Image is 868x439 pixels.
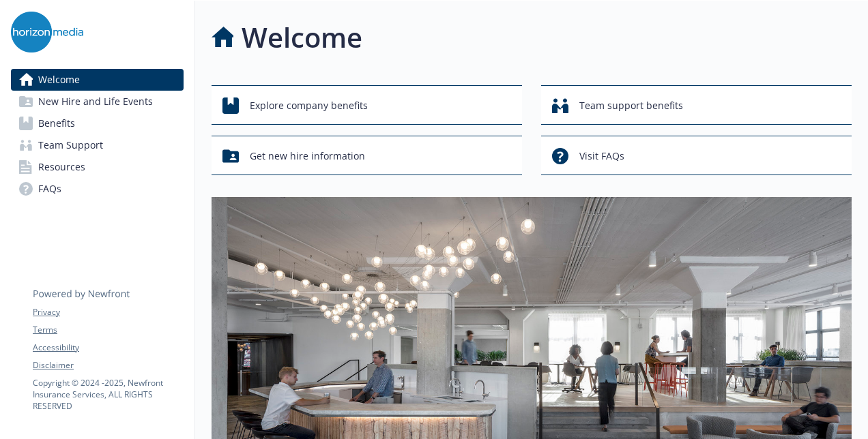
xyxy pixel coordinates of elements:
a: FAQs [11,178,184,200]
a: Terms [33,324,183,336]
h1: Welcome [242,17,362,58]
span: Team support benefits [579,93,683,119]
span: FAQs [38,178,61,200]
a: Welcome [11,69,184,91]
span: Welcome [38,69,80,91]
button: Explore company benefits [212,85,522,125]
span: Team Support [38,134,103,156]
a: New Hire and Life Events [11,91,184,112]
span: Explore company benefits [250,93,368,119]
span: New Hire and Life Events [38,91,153,112]
span: Benefits [38,112,75,134]
a: Resources [11,156,184,178]
button: Get new hire information [212,136,522,175]
a: Privacy [33,306,183,318]
button: Visit FAQs [541,136,852,175]
span: Resources [38,156,85,178]
a: Accessibility [33,342,183,354]
p: Copyright © 2024 - 2025 , Newfront Insurance Services, ALL RIGHTS RESERVED [33,377,183,412]
a: Team Support [11,134,184,156]
a: Benefits [11,112,184,134]
span: Visit FAQs [579,143,624,169]
a: Disclaimer [33,359,183,372]
span: Get new hire information [250,143,365,169]
button: Team support benefits [541,85,852,125]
